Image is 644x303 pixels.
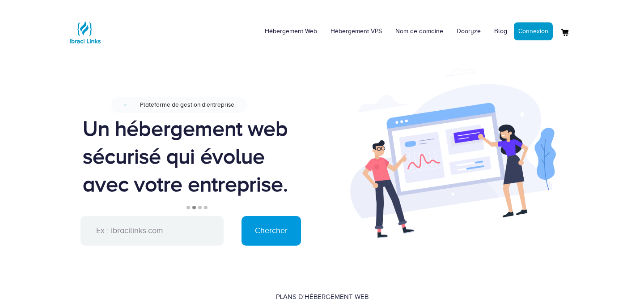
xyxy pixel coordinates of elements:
a: Logo Ibraci Links [67,7,103,50]
a: Connexion [514,22,553,40]
input: Chercher [241,216,301,246]
img: Logo Ibraci Links [67,14,103,50]
span: Nouveau [124,105,126,105]
a: Blog [487,18,514,45]
input: Ex : ibracilinks.com [80,216,224,246]
a: Hébergement VPS [324,18,389,45]
a: NouveauPlateforme de gestion d'entreprise. [111,95,280,115]
a: Hébergement Web [258,18,324,45]
div: Plans d'hébergement Web [276,292,369,302]
div: Un hébergement web sécurisé qui évolue avec votre entreprise. [83,115,309,198]
a: Dooryze [450,18,487,45]
span: Plateforme de gestion d'entreprise. [140,101,236,108]
a: Nom de domaine [389,18,450,45]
